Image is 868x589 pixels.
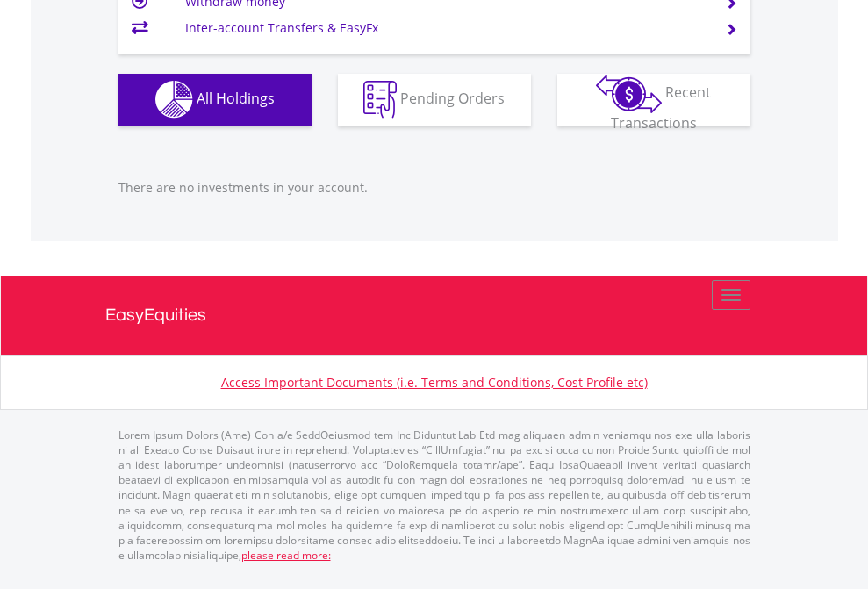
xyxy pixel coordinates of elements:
span: Pending Orders [400,89,505,108]
button: All Holdings [118,74,312,126]
a: EasyEquities [105,276,764,355]
p: Lorem Ipsum Dolors (Ame) Con a/e SeddOeiusmod tem InciDiduntut Lab Etd mag aliquaen admin veniamq... [118,427,750,563]
p: There are no investments in your account. [118,179,750,197]
span: All Holdings [197,89,275,108]
td: Inter-account Transfers & EasyFx [185,15,704,41]
a: Access Important Documents (i.e. Terms and Conditions, Cost Profile etc) [221,374,648,391]
img: transactions-zar-wht.png [596,75,662,113]
img: holdings-wht.png [155,81,193,119]
img: pending_instructions-wht.png [363,81,397,119]
button: Pending Orders [338,74,531,126]
a: please read more: [241,548,331,563]
span: Recent Transactions [611,83,712,133]
button: Recent Transactions [557,74,750,126]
